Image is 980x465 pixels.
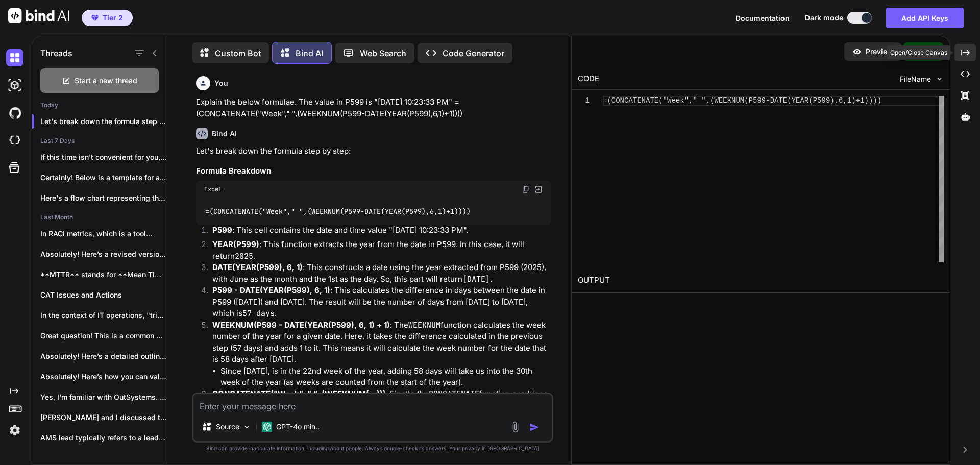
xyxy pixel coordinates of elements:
h2: Last 7 Days [32,137,167,145]
img: copy [522,185,530,193]
p: AMS lead typically refers to a leadership... [40,433,167,443]
img: githubDark [6,104,23,121]
button: Documentation [736,13,790,23]
p: In RACI metrics, which is a tool... [40,229,167,239]
h2: Today [32,101,167,109]
p: In the context of IT operations, "triaging"... [40,310,167,321]
span: Tier 2 [103,13,123,23]
span: Dark mode [805,13,843,23]
img: GPT-4o mini [262,422,272,432]
button: premiumTier 2 [82,10,133,26]
p: GPT-4o min.. [276,422,320,432]
li: Since [DATE], is in the 22nd week of the year, adding 58 days will take us into the 30th week of ... [220,365,551,388]
img: attachment [509,421,521,433]
p: Yes, I'm familiar with OutSystems. It's a... [40,392,167,402]
p: Bind AI [296,47,323,59]
div: Open/Close Canvas [887,45,950,60]
img: darkChat [6,49,23,66]
img: Bind AI [8,8,69,23]
code: CONCATENATE [429,389,479,399]
p: Code Generator [443,47,504,59]
h6: Bind AI [212,129,237,139]
p: Bind can provide inaccurate information, including about people. Always double-check its answers.... [192,445,553,452]
p: Explain the below formulae. The value in P599 is "[DATE] 10:23:33 PM" =(CONCATENATE("Week"," ",(W... [196,96,551,119]
p: Source [216,422,239,432]
strong: YEAR(P599) [212,239,259,249]
img: Pick Models [242,423,251,431]
strong: DATE(YEAR(P599), 6, 1) [212,262,303,272]
img: preview [852,47,862,56]
span: Documentation [736,14,790,22]
code: 57 days [242,308,275,319]
code: [DATE] [462,274,490,284]
img: chevron down [935,75,944,83]
code: 2025 [235,251,253,261]
p: Here's a flow chart representing the System... [40,193,167,203]
strong: P599 - DATE(YEAR(P599), 6, 1) [212,285,330,295]
code: =(CONCATENATE("Week"," ",(WEEKNUM(P599-DATE(YEAR(P599),6,1)+1)))) [204,206,471,217]
span: 599),6,1)+1)))) [817,96,881,105]
img: settings [6,422,23,439]
p: Certainly! Below is a template for a... [40,173,167,183]
strong: CONCATENATE("Week", " ", (WEEKNUM(...))) [212,389,386,399]
h3: Formula Breakdown [196,165,551,177]
p: : This cell contains the date and time value "[DATE] 10:23:33 PM". [212,225,551,236]
p: [PERSON_NAME] and I discussed this position last... [40,412,167,423]
p: Preview [866,46,893,57]
img: cloudideIcon [6,132,23,149]
p: Absolutely! Here’s a detailed outline for your... [40,351,167,361]
p: Custom Bot [215,47,261,59]
div: 1 [578,96,590,106]
img: premium [91,15,99,21]
img: icon [529,422,540,432]
h2: OUTPUT [572,268,950,292]
span: FileName [900,74,931,84]
img: Open in Browser [534,185,543,194]
strong: WEEKNUM(P599 - DATE(YEAR(P599), 6, 1) + 1) [212,320,390,330]
p: Web Search [360,47,406,59]
p: Great question! This is a common point... [40,331,167,341]
p: Let's break down the formula step by [PERSON_NAME]... [40,116,167,127]
p: : The function calculates the week number of the year for a given date. Here, it takes the differ... [212,320,551,365]
code: WEEKNUM [408,320,440,330]
h6: You [214,78,228,88]
p: Interview - Scrum [40,453,167,463]
p: If this time isn't convenient for you,... [40,152,167,162]
span: Excel [204,185,222,193]
p: CAT Issues and Actions [40,290,167,300]
p: **MTTR** stands for **Mean Time To Repair**... [40,270,167,280]
p: Absolutely! Here’s how you can validate the... [40,372,167,382]
span: =(CONCATENATE("Week"," ",(WEEKNUM(P599-DATE(YEAR(P [603,96,817,105]
span: Start a new thread [75,76,137,86]
p: Absolutely! Here’s a revised version of your... [40,249,167,259]
button: Add API Keys [886,8,964,28]
p: Let's break down the formula step by step: [196,145,551,157]
h1: Threads [40,47,72,59]
strong: P599 [212,225,232,235]
h2: Last Month [32,213,167,222]
p: : Finally, the function combines the string "Week" with a space and the week number calculated in... [212,388,551,411]
p: : This calculates the difference in days between the date in P599 ([DATE]) and [DATE]. The result... [212,285,551,320]
div: CODE [578,73,599,85]
img: darkAi-studio [6,77,23,94]
p: : This constructs a date using the year extracted from P599 (2025), with June as the month and th... [212,262,551,285]
p: : This function extracts the year from the date in P599. In this case, it will return . [212,239,551,262]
